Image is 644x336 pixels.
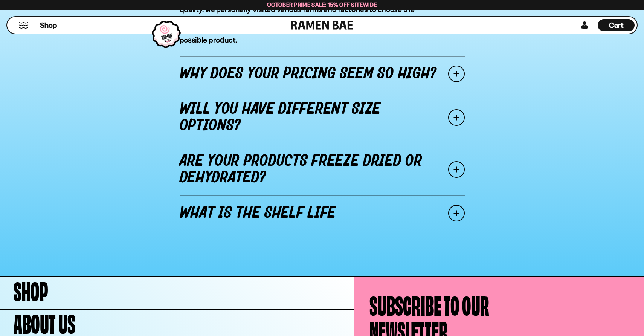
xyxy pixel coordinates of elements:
[14,309,75,334] span: About Us
[14,276,48,302] span: Shop
[180,92,465,144] a: Will you have different size options?
[40,20,57,31] span: Shop
[18,22,29,29] button: Mobile Menu Trigger
[598,17,635,34] div: Cart
[40,19,57,31] a: Shop
[180,144,465,195] a: Are your products freeze dried or dehydrated?
[609,21,624,30] span: Cart
[180,56,465,92] a: Why does your pricing seem so high?
[180,195,465,231] a: What is the shelf life
[267,1,377,8] span: October Prime Sale: 15% off Sitewide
